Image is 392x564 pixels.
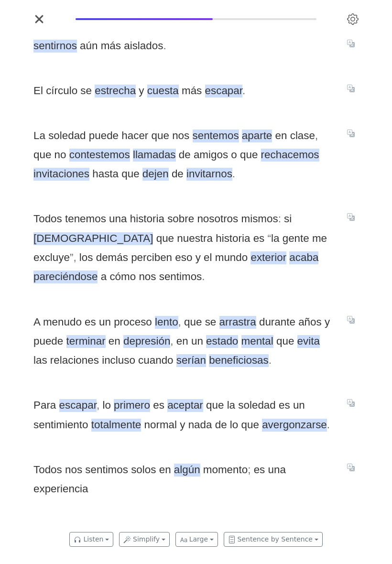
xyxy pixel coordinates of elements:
span: invitarnos [186,168,232,181]
span: A [33,316,40,329]
span: que [206,399,224,412]
span: evita [297,335,320,348]
span: que [152,130,169,142]
button: Translate sentence [343,397,359,409]
span: nuestra [177,232,213,245]
span: mismos [241,213,278,226]
span: es [85,316,96,329]
span: mundo [215,251,248,264]
span: solos [131,464,156,477]
span: . [269,354,272,366]
span: sentimos [85,464,128,477]
span: , [170,335,173,347]
span: El [33,85,43,98]
span: experiencia [33,483,88,496]
button: Translate sentence [343,211,359,222]
span: de [179,149,191,162]
span: la [227,399,235,412]
span: Para [33,399,56,412]
span: de [215,419,227,432]
span: puede [33,335,63,348]
span: algún [174,464,200,477]
span: eso [175,251,192,264]
span: sentirnos [33,40,77,53]
span: es [153,399,164,412]
button: Translate sentence [343,82,359,94]
span: . [202,271,205,282]
span: Todos [33,464,62,477]
span: sentimiento [33,419,88,432]
button: Translate sentence [343,37,359,49]
span: en [275,130,287,142]
span: . [232,168,235,180]
span: sobre [167,213,194,226]
span: nos [65,464,82,477]
span: los [79,251,93,264]
span: a [101,271,107,283]
span: es [279,399,290,412]
span: nada [188,419,212,432]
button: Settings [343,10,362,29]
span: se [205,316,217,329]
span: una [268,464,286,477]
span: es [254,464,265,477]
button: Close [30,10,49,29]
span: durante [259,316,295,329]
span: momento [203,464,248,477]
span: amigos [194,149,228,162]
span: hasta [92,168,119,181]
button: Translate sentence [343,314,359,325]
span: nosotros [197,213,238,226]
span: cómo [109,271,136,283]
span: demás [96,251,128,264]
span: círculo [46,85,77,98]
span: se [80,85,92,98]
span: , [97,399,99,411]
span: nos [139,271,156,283]
span: más [101,40,121,53]
span: contestemos [69,149,130,162]
span: estado [206,335,238,348]
span: normal [144,419,177,432]
span: aún [80,40,98,53]
span: historia [216,232,250,245]
span: más [182,85,202,98]
span: totalmente [91,419,142,432]
span: estrecha [95,85,136,98]
span: ” [70,251,73,263]
span: y [196,251,201,264]
span: que [156,232,174,245]
span: dejen [142,168,169,181]
span: aceptar [167,399,203,412]
span: Todos [33,213,62,226]
span: . [163,40,166,52]
span: un [191,335,203,348]
span: nos [172,130,189,142]
span: que [241,419,259,432]
button: Simplify [119,532,170,547]
span: sentimos [159,271,202,283]
span: escapar [205,85,242,98]
span: lo [230,419,238,432]
span: perciben [131,251,172,264]
span: no [54,149,66,162]
span: gente [283,232,309,245]
span: primero [114,399,150,412]
span: pareciéndose [33,271,98,283]
span: aislados [124,40,163,53]
span: La [33,130,45,142]
span: aparte [242,130,272,142]
span: proceso [114,316,152,329]
span: el [204,251,212,264]
span: , [178,316,181,328]
span: que [33,149,51,162]
span: que [184,316,202,329]
span: historia [130,213,164,226]
span: ; [248,464,250,476]
span: que [121,168,139,181]
span: invitaciones [33,168,89,181]
span: una [109,213,127,226]
span: cuesta [147,85,179,98]
span: tenemos [65,213,106,226]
